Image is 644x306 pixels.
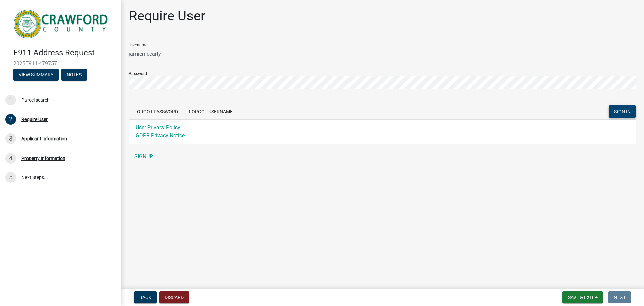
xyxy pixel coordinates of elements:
a: SIGNUP [129,150,636,163]
div: Applicant Information [21,136,67,141]
span: Save & Exit [568,295,594,300]
button: Back [134,291,157,303]
button: Notes [61,69,87,81]
div: Require User [21,117,48,122]
div: Property Information [21,156,65,161]
div: 1 [5,95,16,105]
h1: Require User [129,8,205,24]
button: Forgot Username [183,105,238,118]
img: Crawford County, Georgia [13,7,110,41]
span: SIGN IN [614,109,631,114]
button: Next [608,291,631,303]
button: Forgot Password [129,105,183,118]
button: Discard [159,291,189,303]
wm-modal-confirm: Notes [61,72,87,78]
h4: E911 Address Request [13,48,115,58]
div: 5 [5,172,16,183]
div: Parcel search [21,98,50,102]
span: Next [614,295,626,300]
button: View Summary [13,69,59,81]
span: Back [139,295,151,300]
button: Save & Exit [562,291,603,303]
wm-modal-confirm: Summary [13,72,59,78]
div: 3 [5,133,16,144]
span: 2025E911-479757 [13,60,107,67]
a: User Privacy Policy [136,124,180,131]
div: 2 [5,114,16,125]
button: SIGN IN [609,105,636,118]
a: GDPR Privacy Notice [136,132,185,139]
div: 4 [5,153,16,164]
